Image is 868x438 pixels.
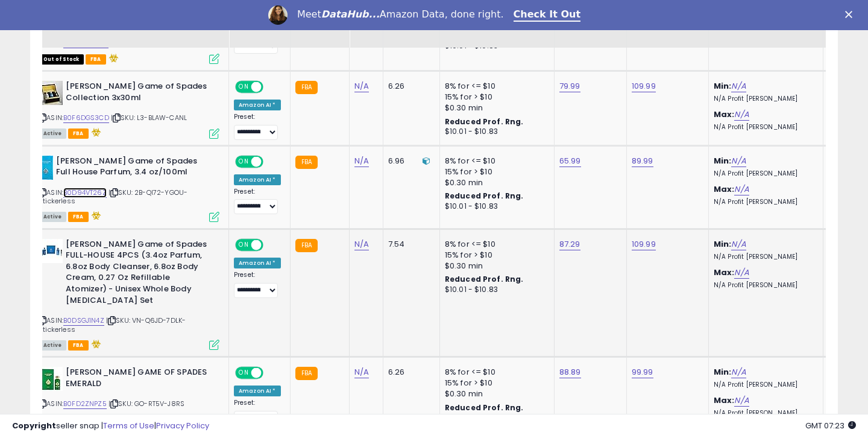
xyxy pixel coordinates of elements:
b: [PERSON_NAME] Game of Spades Full House Parfum, 3.4 oz/100ml [56,156,203,181]
b: Min: [714,366,732,378]
span: ON [236,240,251,250]
b: Max: [714,109,735,120]
i: hazardous material [89,211,101,220]
p: N/A Profit [PERSON_NAME] [714,95,814,103]
span: OFF [262,240,281,250]
span: FBA [68,129,89,139]
b: Min: [714,155,732,167]
small: FBA [295,156,318,169]
div: $0.30 min [445,389,545,399]
b: [PERSON_NAME] Game of Spades Collection 3x30ml [66,81,212,106]
a: B0D94VT26Z [63,188,107,198]
div: Preset: [234,399,281,426]
p: N/A Profit [PERSON_NAME] [714,123,814,132]
img: 31WfQihOnTL._SL40_.jpg [39,239,63,263]
a: Terms of Use [103,420,154,431]
div: $0.30 min [445,103,545,113]
a: N/A [354,80,369,92]
img: 41NY3IpTk3L._SL40_.jpg [39,156,53,180]
div: 8% for <= $10 [445,239,545,250]
span: OFF [262,156,281,167]
span: All listings currently available for purchase on Amazon [39,212,66,222]
a: 65.99 [559,155,581,167]
span: OFF [262,82,281,92]
div: 15% for > $10 [445,92,545,103]
div: Preset: [234,188,281,215]
b: [PERSON_NAME] Game of Spades FULL-HOUSE 4PCS (3.4oz Parfum, 6.8oz Body Cleanser, 6.8oz Body Cream... [66,239,212,309]
div: 15% for > $10 [445,378,545,389]
div: 15% for > $10 [445,250,545,261]
div: Meet Amazon Data, done right. [297,8,504,21]
div: 6.26 [388,367,430,378]
p: N/A Profit [PERSON_NAME] [714,381,814,389]
span: | SKU: VN-Q6JD-7DLK-stickerless [39,316,186,334]
a: N/A [734,109,749,121]
div: 8% for <= $10 [445,81,545,92]
p: N/A Profit [PERSON_NAME] [714,198,814,206]
span: FBA [68,212,89,222]
div: 15% for > $10 [445,167,545,177]
div: Amazon AI * [234,386,281,396]
p: N/A Profit [PERSON_NAME] [714,170,814,178]
b: [PERSON_NAME] GAME OF SPADES EMERALD [66,367,212,392]
div: $10.01 - $10.83 [445,127,545,137]
a: B0DSGJ1N4Z [63,316,104,326]
div: $10.01 - $10.83 [445,285,545,295]
div: 8% for <= $10 [445,156,545,167]
img: 41ll42m6alL._SL40_.jpg [39,367,63,391]
b: Min: [714,80,732,92]
div: Preset: [234,113,281,140]
a: N/A [731,238,746,250]
a: N/A [734,183,749,195]
a: N/A [354,238,369,250]
img: 51jnJfZWkeL._SL40_.jpg [39,81,63,105]
a: B0FD2ZNPZ5 [63,399,107,409]
img: Profile image for Georgie [268,5,288,25]
b: Max: [714,395,735,406]
div: $10.01 - $10.83 [445,202,545,212]
div: $0.30 min [445,261,545,271]
a: N/A [731,155,746,167]
span: | SKU: GO-RT5V-J8RS [108,399,184,408]
div: Amazon AI * [234,258,281,268]
a: 109.99 [632,80,656,92]
span: All listings that are currently out of stock and unavailable for purchase on Amazon [39,54,84,65]
span: ON [236,368,251,378]
div: Preset: [234,271,281,298]
span: FBA [86,54,106,65]
b: Reduced Prof. Rng. [445,191,524,201]
span: FBA [68,340,89,351]
span: All listings currently available for purchase on Amazon [39,129,66,139]
span: | SKU: L3-BLAW-CANL [111,113,187,122]
small: FBA [295,239,318,252]
a: 99.99 [632,366,653,378]
a: 109.99 [632,238,656,250]
div: 8% for <= $10 [445,367,545,378]
span: All listings currently available for purchase on Amazon [39,340,66,351]
div: Close [845,11,857,18]
span: ON [236,82,251,92]
a: N/A [354,155,369,167]
a: B0F6DGS3CD [63,113,109,123]
a: 87.29 [559,238,580,250]
i: hazardous material [89,128,101,136]
i: hazardous material [89,340,101,348]
div: ASIN: [39,81,219,138]
div: seller snap | | [12,421,209,432]
p: N/A Profit [PERSON_NAME] [714,281,814,290]
a: Privacy Policy [156,420,209,431]
div: ASIN: [39,156,219,221]
a: 89.99 [632,155,653,167]
div: 6.96 [388,156,430,167]
i: DataHub... [321,8,380,20]
div: $0.30 min [445,177,545,188]
span: | SKU: 2B-QI72-YGOU-stickerless [39,188,187,206]
b: Reduced Prof. Rng. [445,116,524,127]
a: Check It Out [514,8,581,22]
b: Max: [714,183,735,195]
b: Min: [714,238,732,250]
div: Amazon AI * [234,100,281,110]
b: Max: [714,267,735,278]
a: N/A [731,80,746,92]
div: ASIN: [39,367,219,424]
